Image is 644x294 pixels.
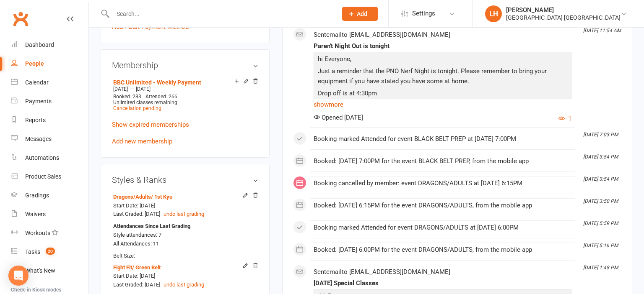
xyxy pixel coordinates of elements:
div: Booked: [DATE] 6:00PM for the event DRAGONS/ADULTS, from the mobile app [314,246,571,253]
div: Automations [25,154,59,161]
span: Settings [412,4,435,23]
a: Dragons/Adults [113,194,172,200]
div: Messages [25,135,52,142]
span: Opened [DATE] [314,114,363,121]
div: [GEOGRAPHIC_DATA] [GEOGRAPHIC_DATA] [506,14,621,21]
span: Belt Size: [113,253,135,259]
button: undo last grading [164,210,204,219]
i: [DATE] 5:59 PM [583,220,618,226]
p: Just a reminder that the PNO Nerf Night is tonight. Please remember to bring your equipment if yo... [316,66,569,88]
span: Attended: 266 [145,94,177,100]
div: What's New [25,267,55,274]
span: Sent email to [EMAIL_ADDRESS][DOMAIN_NAME] [314,31,450,38]
div: Workouts [25,230,50,236]
span: Unlimited classes remaining [113,100,177,105]
i: [DATE] 7:03 PM [583,132,618,138]
p: hi Everyone, [316,54,569,66]
span: Start Date: [DATE] [113,273,155,279]
strong: Attendances Since Last Grading [113,222,190,231]
div: Booking cancelled by member: event DRAGONS/ADULTS at [DATE] 6:15PM [314,180,571,187]
div: Payments [25,98,52,105]
i: [DATE] 5:16 PM [583,243,618,248]
div: People [25,60,44,67]
span: [DATE] [113,86,128,92]
div: [PERSON_NAME] [506,6,621,14]
div: Dashboard [25,41,54,48]
a: Messages [11,130,88,148]
i: [DATE] 3:54 PM [583,176,618,182]
a: BBC Unlimited - Weekly Payment [113,79,201,86]
a: Gradings [11,186,88,205]
div: — [111,86,258,92]
span: / Green Belt [132,264,161,271]
span: Style attendances: 7 [113,232,161,238]
div: Booked: [DATE] 6:15PM for the event DRAGONS/ADULTS, from the mobile app [314,202,571,209]
h3: Membership [112,61,258,70]
div: Waivers [25,211,46,217]
a: What's New [11,261,88,280]
p: Drop off is at 4:30pm [316,88,569,100]
span: Last Graded: [DATE] [113,211,160,217]
div: Booked: [DATE] 7:00PM for the event BLACK BELT PREP, from the mobile app [314,158,571,165]
button: undo last grading [164,281,204,289]
a: Product Sales [11,167,88,186]
a: Dashboard [11,36,88,54]
a: Calendar [11,73,88,92]
input: Search... [110,8,331,20]
span: Booked: 283 [113,94,141,100]
i: [DATE] 3:50 PM [583,198,618,204]
a: show more [314,99,571,110]
div: Reports [25,117,46,123]
button: Add [342,7,378,21]
div: Tasks [25,248,40,255]
a: Payments [11,92,88,111]
a: Waivers [11,205,88,224]
div: Paren't Night Out is tonight [314,43,571,50]
span: Last Graded: [DATE] [113,281,160,288]
a: Clubworx [10,8,31,29]
div: Booking marked Attended for event DRAGONS/ADULTS at [DATE] 6:00PM [314,224,571,231]
a: Cancellation pending [113,105,161,111]
i: [DATE] 1:48 PM [583,265,618,271]
span: All Attendances: 11 [113,240,159,247]
a: Tasks 20 [11,243,88,261]
div: Calendar [25,79,49,86]
span: Add [357,10,367,17]
span: 20 [46,248,55,255]
a: Reports [11,111,88,130]
a: Fight Fit [113,264,161,271]
span: [DATE] [136,86,151,92]
a: Workouts [11,224,88,243]
span: Sent email to [EMAIL_ADDRESS][DOMAIN_NAME] [314,268,450,276]
span: Start Date: [DATE] [113,202,155,209]
i: [DATE] 3:54 PM [583,154,618,160]
button: 1 [558,114,571,124]
div: [DATE] Special Classes [314,280,571,287]
i: [DATE] 11:54 AM [583,28,621,33]
div: Open Intercom Messenger [8,266,29,286]
a: People [11,54,88,73]
div: LH [485,5,502,22]
a: Add new membership [112,138,172,145]
div: Gradings [25,192,49,199]
span: / 1st Kyu [151,194,172,200]
div: Product Sales [25,173,61,180]
a: Automations [11,148,88,167]
h3: Styles & Ranks [112,175,258,184]
a: Show expired memberships [112,121,189,128]
div: Booking marked Attended for event BLACK BELT PREP at [DATE] 7:00PM [314,135,571,143]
